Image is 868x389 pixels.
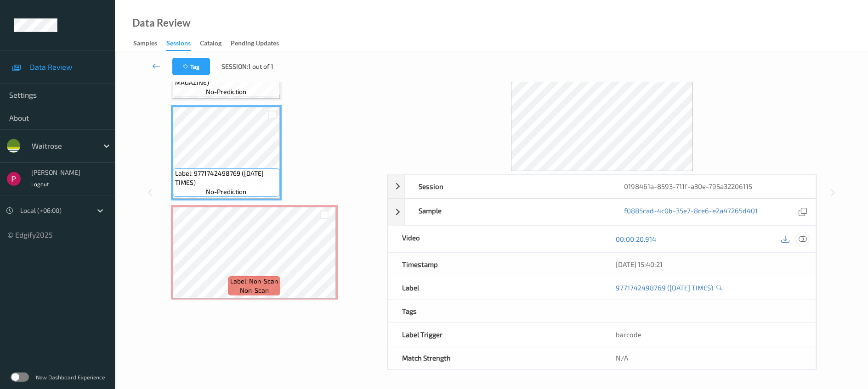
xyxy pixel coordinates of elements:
[133,37,166,50] a: Samples
[388,300,602,322] div: Tags
[616,260,802,269] div: [DATE] 15:40:21
[610,175,816,198] div: 0198461a-8593-711f-a30e-795a32206115
[132,18,190,28] div: Data Review
[388,226,602,252] div: Video
[616,234,656,244] a: 00:00:20.914
[388,346,602,369] div: Match Strength
[388,174,816,198] div: Session0198461a-8593-711f-a30e-795a32206115
[388,323,602,346] div: Label Trigger
[231,37,288,50] a: Pending Updates
[200,37,231,50] a: Catalog
[231,39,279,50] div: Pending Updates
[221,62,248,71] span: Session:
[133,39,157,50] div: Samples
[388,199,816,226] div: Samplef0885cad-4c0b-35e7-8ce6-e2a47265d401
[388,253,602,276] div: Timestamp
[602,346,816,369] div: N/A
[388,276,602,299] div: Label
[175,169,278,187] span: Label: 9771742498769 ([DATE] TIMES)
[616,283,713,292] a: 9771742498769 ([DATE] TIMES)
[624,206,758,218] a: f0885cad-4c0b-35e7-8ce6-e2a47265d401
[405,199,610,225] div: Sample
[200,39,221,50] div: Catalog
[602,323,816,346] div: barcode
[206,187,246,196] span: no-prediction
[166,39,191,51] div: Sessions
[172,58,210,75] button: Tag
[405,175,610,198] div: Session
[230,277,278,286] span: Label: Non-Scan
[240,286,269,295] span: non-scan
[166,37,200,51] a: Sessions
[248,62,273,71] span: 1 out of 1
[206,87,246,96] span: no-prediction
